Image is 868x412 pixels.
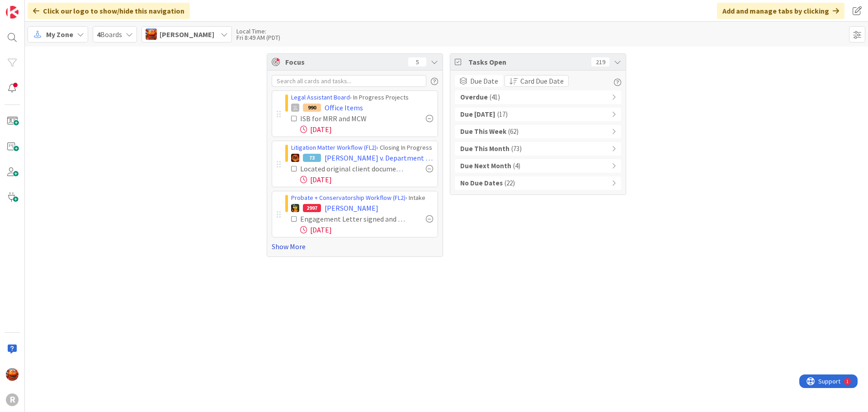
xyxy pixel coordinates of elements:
[460,127,506,137] b: Due This Week
[272,75,426,87] input: Search all cards and tasks...
[300,163,406,174] div: Located original client documents if necessary & coordinated delivery with client
[160,29,214,40] span: [PERSON_NAME]
[325,152,433,163] span: [PERSON_NAME] v. Department of Human Services
[300,224,433,235] div: [DATE]
[460,144,509,154] b: Due This Month
[300,124,433,135] div: [DATE]
[6,6,19,19] img: Visit kanbanzone.com
[272,241,438,252] a: Show More
[291,204,299,212] img: MR
[291,143,377,152] a: Litigation Matter Workflow (FL2)
[470,76,498,86] span: Due Date
[291,93,433,102] div: › In Progress Projects
[325,203,378,213] span: [PERSON_NAME]
[291,193,433,203] div: › Intake
[303,104,321,112] div: 990
[285,57,401,67] span: Focus
[300,113,394,124] div: ISB for MRR and MCW
[520,76,564,86] span: Card Due Date
[19,1,41,12] span: Support
[511,144,522,154] span: ( 73 )
[468,57,587,67] span: Tasks Open
[6,393,19,406] div: R
[303,204,321,212] div: 2997
[325,102,363,113] span: Office Items
[508,127,519,137] span: ( 62 )
[505,178,515,189] span: ( 22 )
[291,93,350,101] a: Legal Assistant Board
[408,57,426,66] div: 5
[236,28,280,34] div: Local Time:
[505,75,569,87] button: Card Due Date
[291,154,299,162] img: TR
[236,34,280,41] div: Fri 8:49 AM (PDT)
[591,57,609,66] div: 219
[460,178,503,189] b: No Due Dates
[460,109,495,120] b: Due [DATE]
[97,29,122,40] span: Boards
[291,143,433,152] div: › Closing In Progress
[291,194,406,202] a: Probate + Conservatorship Workflow (FL2)
[28,3,190,19] div: Click our logo to show/hide this navigation
[460,161,511,171] b: Due Next Month
[497,109,508,120] span: ( 17 )
[6,368,19,381] img: KA
[47,4,49,11] div: 1
[717,3,844,19] div: Add and manage tabs by clicking
[490,92,500,103] span: ( 41 )
[97,30,100,39] b: 4
[300,213,406,224] div: Engagement Letter signed and curated
[303,154,321,162] div: 73
[513,161,520,171] span: ( 4 )
[460,92,488,103] b: Overdue
[300,174,433,185] div: [DATE]
[46,29,73,40] span: My Zone
[146,28,157,40] img: KA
